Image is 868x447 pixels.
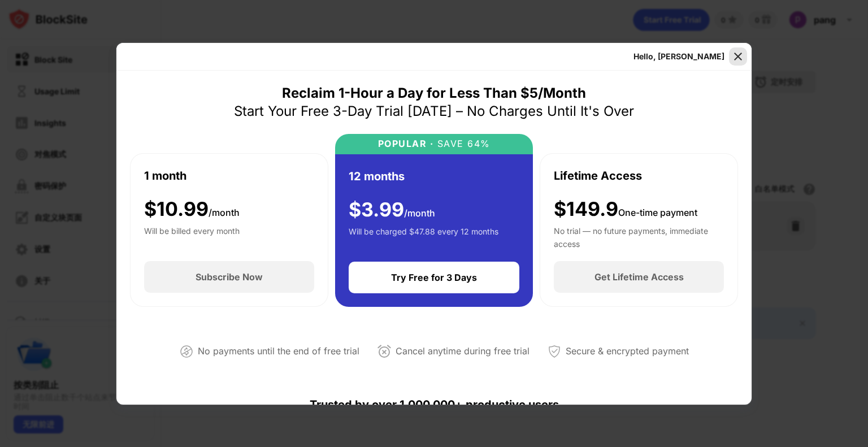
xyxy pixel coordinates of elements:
img: not-paying [180,345,193,358]
div: No trial — no future payments, immediate access [554,225,724,248]
div: 1 month [144,167,186,184]
span: /month [404,207,435,219]
div: Try Free for 3 Days [391,272,477,283]
div: Hello, [PERSON_NAME] [633,52,724,61]
div: 12 months [349,168,405,185]
img: secured-payment [548,345,561,358]
div: POPULAR · [378,138,434,149]
div: Trusted by over 1,000,000+ productive users [130,377,738,432]
div: No payments until the end of free trial [198,343,359,359]
div: Start Your Free 3-Day Trial [DATE] – No Charges Until It's Over [234,102,634,120]
span: /month [209,207,240,218]
div: Get Lifetime Access [594,271,684,283]
div: SAVE 64% [433,138,491,149]
div: Cancel anytime during free trial [396,343,530,359]
div: Subscribe Now [196,271,263,283]
div: Reclaim 1-Hour a Day for Less Than $5/Month [282,84,586,102]
div: $ 10.99 [144,198,240,221]
img: cancel-anytime [377,345,391,358]
div: $ 3.99 [349,198,435,222]
span: One-time payment [618,207,697,218]
div: Secure & encrypted payment [566,343,689,359]
div: Will be charged $47.88 every 12 months [349,225,498,248]
div: $149.9 [554,198,697,221]
div: Will be billed every month [144,225,240,248]
div: Lifetime Access [554,167,642,184]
